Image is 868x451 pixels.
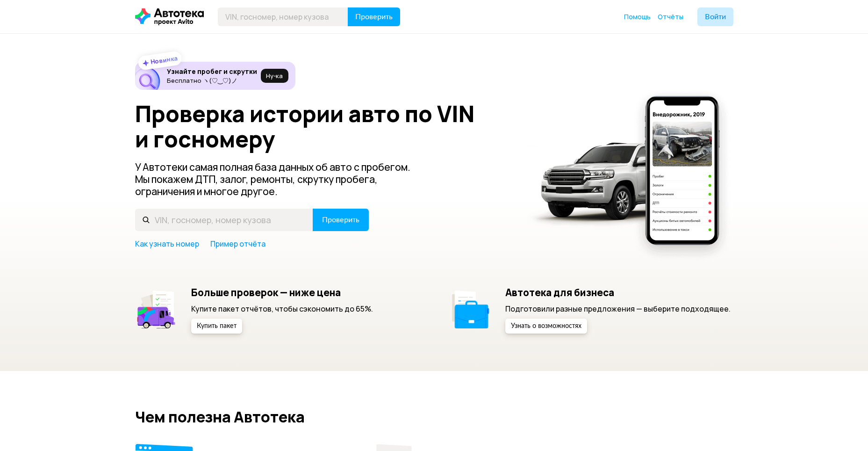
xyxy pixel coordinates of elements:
[135,408,733,425] h2: Чем полезна Автотека
[150,54,178,66] strong: Новинка
[505,304,731,314] p: Подготовили разные предложения — выберите подходящее.
[511,323,581,329] span: Узнать о возможностях
[135,101,515,152] h1: Проверка истории авто по VIN и госномеру
[135,209,313,231] input: VIN, госномер, номер кузова
[135,239,199,249] a: Как узнать номер
[697,7,733,26] button: Войти
[197,323,237,329] span: Купить пакет
[705,13,726,21] span: Войти
[348,7,400,26] button: Проверить
[218,7,348,26] input: VIN, госномер, номер кузова
[266,72,283,80] span: Ну‑ка
[135,161,426,197] p: У Автотеки самая полная база данных об авто с пробегом. Мы покажем ДТП, залог, ремонты, скрутку п...
[505,286,731,298] h5: Автотека для бизнеса
[505,319,587,334] button: Узнать о возможностях
[322,216,359,224] span: Проверить
[191,304,373,314] p: Купите пакет отчётов, чтобы сэкономить до 65%.
[624,12,651,22] a: Помощь
[658,12,683,22] a: Отчёты
[313,209,369,231] button: Проверить
[167,77,257,84] p: Бесплатно ヽ(♡‿♡)ノ
[210,239,265,249] a: Пример отчёта
[191,319,242,334] button: Купить пакет
[167,67,257,76] h6: Узнайте пробег и скрутки
[355,13,393,21] span: Проверить
[191,286,373,298] h5: Больше проверок — ниже цена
